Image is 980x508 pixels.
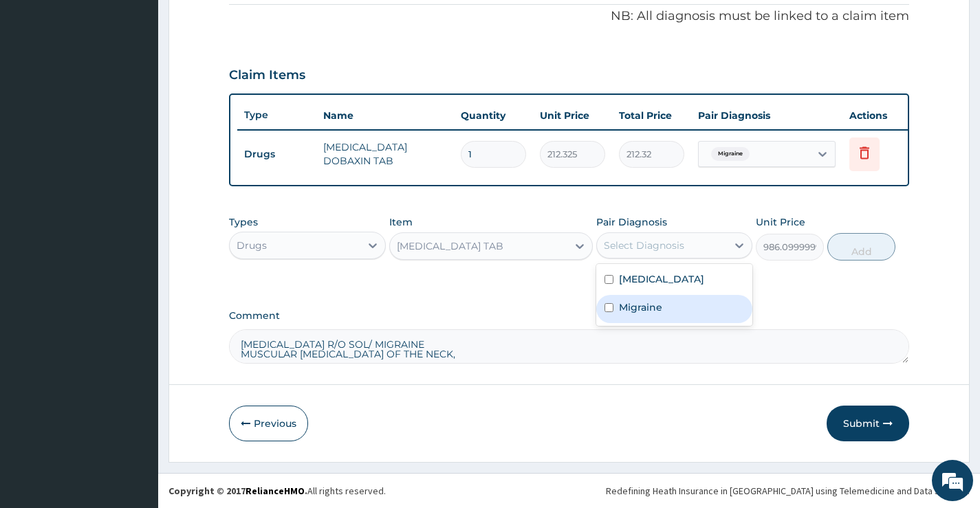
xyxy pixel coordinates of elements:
td: [MEDICAL_DATA] DOBAXIN TAB [316,133,454,175]
div: Redefining Heath Insurance in [GEOGRAPHIC_DATA] using Telemedicine and Data Science! [606,484,970,498]
label: Migraine [619,300,662,314]
label: Pair Diagnosis [596,215,667,229]
label: Item [389,215,413,229]
label: [MEDICAL_DATA] [619,272,704,286]
div: Chat with us now [72,77,231,95]
th: Unit Price [533,102,612,129]
div: [MEDICAL_DATA] TAB [397,239,503,253]
img: d_794563401_company_1708531726252_794563401 [25,69,56,103]
h3: Claim Items [229,68,305,83]
th: Total Price [612,102,691,129]
textarea: Type your message and hit 'Enter' [7,351,262,399]
th: Pair Diagnosis [691,102,842,129]
th: Quantity [454,102,533,129]
th: Name [316,102,454,129]
td: Drugs [237,142,316,167]
button: Previous [229,406,308,441]
span: Migraine [711,147,750,161]
th: Actions [842,102,911,129]
div: Minimize live chat window [226,7,259,40]
strong: Copyright © 2017 . [168,485,307,497]
button: Add [827,233,895,261]
span: We're online! [80,161,190,300]
div: Select Diagnosis [604,239,684,252]
footer: All rights reserved. [158,473,980,508]
p: NB: All diagnosis must be linked to a claim item [229,8,909,25]
th: Type [237,102,316,128]
label: Types [229,217,258,228]
div: Drugs [237,239,267,252]
button: Submit [827,406,909,441]
a: RelianceHMO [246,485,305,497]
label: Comment [229,310,909,322]
label: Unit Price [756,215,805,229]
